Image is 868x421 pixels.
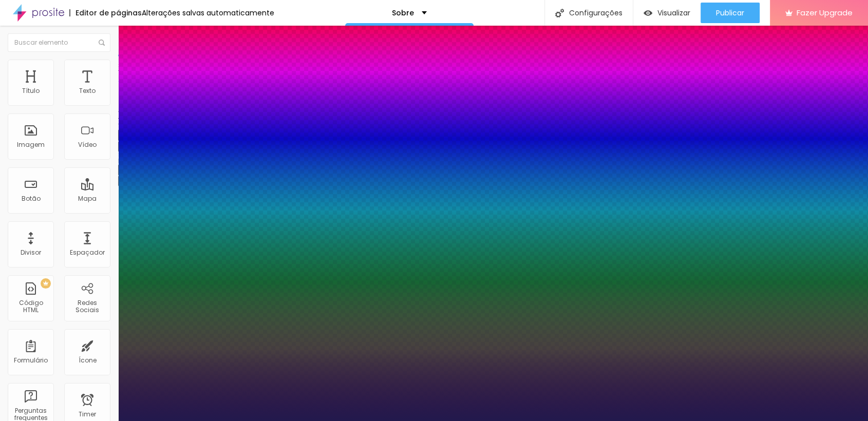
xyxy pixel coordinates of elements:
div: Alterações salvas automaticamente [142,9,274,16]
img: view-1.svg [644,9,652,17]
div: Imagem [17,141,45,148]
img: Icone [99,40,105,46]
div: Redes Sociais [67,299,107,314]
div: Divisor [21,249,41,256]
div: Ícone [79,357,97,364]
div: Botão [22,195,41,202]
div: Espaçador [70,249,105,256]
div: Texto [79,87,96,94]
div: Vídeo [78,141,97,148]
div: Mapa [78,195,97,202]
div: Código HTML [10,299,51,314]
span: Fazer Upgrade [797,8,853,17]
p: Sobre [392,9,414,16]
img: Icone [555,9,564,17]
div: Título [22,87,40,94]
input: Buscar elemento [8,33,110,52]
div: Timer [79,411,96,418]
button: Visualizar [633,3,701,23]
span: Publicar [716,9,744,17]
div: Formulário [14,357,48,364]
div: Editor de páginas [69,9,142,16]
span: Visualizar [657,9,690,17]
button: Publicar [701,3,760,23]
